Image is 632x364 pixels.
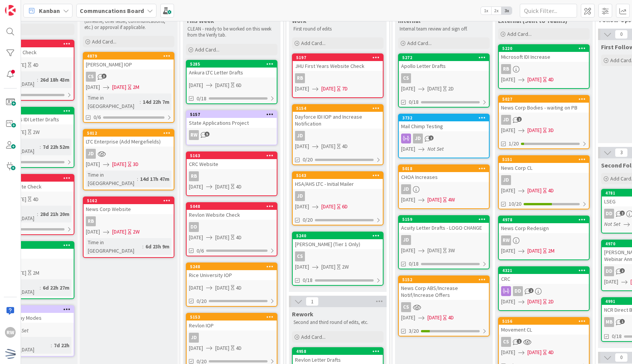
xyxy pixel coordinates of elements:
[499,115,589,125] div: JD
[84,197,174,214] div: 5162News Corp Website
[448,85,454,93] div: 2D
[507,31,532,37] span: Add Card...
[502,46,589,51] div: 5220
[190,204,277,209] div: 5048
[187,159,277,169] div: CRC Website
[112,160,126,168] span: [DATE]
[399,184,489,194] div: JD
[133,160,139,168] div: 3D
[499,318,589,335] div: 5156Movement CL
[293,232,383,239] div: 5240
[138,175,171,183] div: 14d 17h 47m
[197,95,206,103] span: 0/18
[427,85,442,93] span: [DATE]
[448,246,455,254] div: 3W
[499,64,589,74] div: RB
[187,321,277,330] div: Revlon IOP
[187,222,277,232] div: DD
[190,112,277,117] div: 5157
[295,85,309,93] span: [DATE]
[215,81,229,89] span: [DATE]
[80,7,144,14] b: Communcations Board
[84,216,174,226] div: RB
[399,165,489,182] div: 5018CHOA Increases
[509,140,519,148] span: 1/20
[604,221,621,227] i: Not Set
[321,203,335,211] span: [DATE]
[87,53,174,59] div: 4879
[86,83,100,91] span: [DATE]
[86,72,96,82] div: CS
[427,314,442,322] span: [DATE]
[501,76,515,84] span: [DATE]
[84,204,174,214] div: News Corp Website
[94,113,101,121] span: 0/6
[501,187,515,195] span: [DATE]
[84,149,174,159] div: JD
[429,135,434,140] span: 2
[293,239,383,249] div: [PERSON_NAME] (Tier 1 Only)
[501,235,511,245] div: RW
[189,130,199,140] div: RW
[293,172,383,189] div: 5143HSA/AHS LTC - Initial Mailer
[38,210,71,218] div: 28d 21h 20m
[84,72,174,82] div: CS
[427,246,442,254] span: [DATE]
[501,115,511,125] div: JD
[499,175,589,185] div: JD
[187,263,277,280] div: 5248Rice University IOP
[499,96,589,103] div: 5027
[548,247,555,255] div: 2M
[41,143,71,151] div: 7d 22h 52m
[548,298,554,306] div: 2D
[33,61,39,69] div: 4D
[501,175,511,185] div: JD
[84,130,174,137] div: 5012
[205,132,210,137] span: 5
[620,268,625,273] span: 2
[215,183,229,191] span: [DATE]
[293,54,383,61] div: 5197
[293,54,383,71] div: 5197JHU First Years Website Check
[84,53,174,60] div: 4879
[448,196,455,204] div: 4W
[296,173,383,178] div: 5143
[86,93,140,110] div: Time in [GEOGRAPHIC_DATA]
[548,187,554,195] div: 4D
[33,269,39,277] div: 2M
[187,26,276,39] p: CLEAN - ready to be worked on this week from the Verify tab.
[399,73,489,83] div: CS
[402,55,489,60] div: 5272
[501,337,511,347] div: CS
[303,276,313,284] span: 0/18
[86,216,96,226] div: RB
[141,98,171,106] div: 14d 22h 7m
[401,184,411,194] div: JD
[604,209,614,219] div: DD
[84,60,174,69] div: [PERSON_NAME] IOP
[499,45,589,52] div: 5220
[293,131,383,141] div: JD
[189,183,203,191] span: [DATE]
[499,286,589,296] div: DD
[86,149,96,159] div: JD
[399,302,489,312] div: CS
[293,105,383,129] div: 5154Dayforce IDI IOP and Increase Notification
[342,142,348,150] div: 4D
[190,314,277,320] div: 5153
[342,203,348,211] div: 6D
[499,325,589,335] div: Movement CL
[189,171,199,181] div: RB
[190,153,277,158] div: 5163
[86,171,137,187] div: Time in [GEOGRAPHIC_DATA]
[502,217,589,222] div: 4978
[499,223,589,233] div: News Corp Redesign
[399,54,489,71] div: 5272Apollo Letter Drafts
[491,7,501,14] span: 2x
[409,98,419,106] span: 0/18
[5,5,16,16] img: Visit kanbanzone.com
[501,247,515,255] span: [DATE]
[133,228,140,236] div: 2W
[399,114,489,121] div: 3732
[187,152,277,159] div: 5163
